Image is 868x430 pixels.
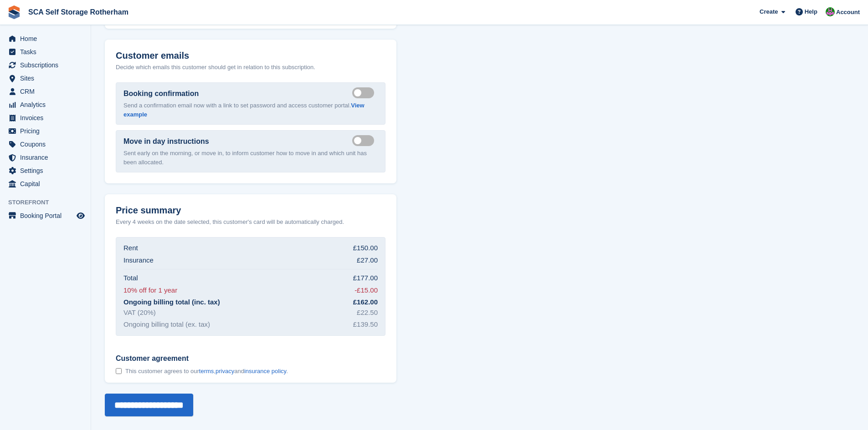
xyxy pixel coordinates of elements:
[116,218,344,227] p: Every 4 weeks on the date selected, this customer's card will be automatically charged.
[216,368,234,374] a: privacy
[20,98,75,111] span: Analytics
[20,46,75,58] span: Tasks
[20,111,75,124] span: Invoices
[357,308,378,318] div: £22.50
[123,273,138,283] div: Total
[8,198,91,207] span: Storefront
[116,51,385,61] h2: Customer emails
[20,164,75,177] span: Settings
[20,151,75,164] span: Insurance
[199,368,214,374] a: terms
[5,72,86,85] a: menu
[353,273,378,283] div: £177.00
[123,136,209,147] label: Move in day instructions
[20,177,75,190] span: Capital
[352,92,378,93] label: Send booking confirmation email
[25,5,132,20] a: SCA Self Storage Rotherham
[5,46,86,58] a: menu
[116,205,385,216] h2: Price summary
[5,111,86,124] a: menu
[5,209,86,222] a: menu
[20,85,75,98] span: CRM
[5,59,86,71] a: menu
[123,308,156,318] div: VAT (20%)
[75,210,86,221] a: Preview store
[5,98,86,111] a: menu
[353,243,378,253] div: £150.00
[760,7,778,16] span: Create
[352,140,378,141] label: Send move in day email
[5,177,86,190] a: menu
[805,7,817,16] span: Help
[357,255,378,266] div: £27.00
[123,102,365,118] a: View example
[20,32,75,45] span: Home
[836,8,860,17] span: Account
[353,319,378,330] div: £139.50
[125,368,288,375] span: This customer agrees to our , and .
[5,125,86,137] a: menu
[123,255,154,266] div: Insurance
[123,319,210,330] div: Ongoing billing total (ex. tax)
[123,149,378,167] p: Sent early on the morning, or move in, to inform customer how to move in and which unit has been ...
[5,151,86,164] a: menu
[116,63,385,72] p: Decide which emails this customer should get in relation to this subscription.
[353,297,378,308] div: £162.00
[20,72,75,85] span: Sites
[123,297,220,308] div: Ongoing billing total (inc. tax)
[5,32,86,45] a: menu
[5,85,86,98] a: menu
[826,7,835,16] img: Sarah Race
[7,5,21,19] img: stora-icon-8386f47178a22dfd0bd8f6a31ec36ba5ce8667c1dd55bd0f319d3a0aa187defe.svg
[123,285,177,296] div: 10% off for 1 year
[116,354,288,363] span: Customer agreement
[20,125,75,137] span: Pricing
[123,243,138,253] div: Rent
[354,285,378,296] div: -£15.00
[20,59,75,71] span: Subscriptions
[5,138,86,151] a: menu
[123,88,199,99] label: Booking confirmation
[20,138,75,151] span: Coupons
[123,101,378,119] p: Send a confirmation email now with a link to set password and access customer portal.
[20,209,75,222] span: Booking Portal
[116,368,122,374] input: Customer agreement This customer agrees to ourterms,privacyandinsurance policy.
[244,368,286,374] a: insurance policy
[5,164,86,177] a: menu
